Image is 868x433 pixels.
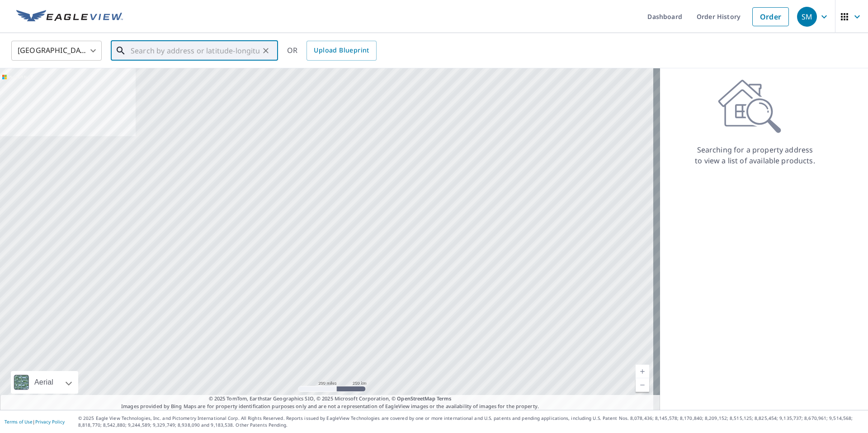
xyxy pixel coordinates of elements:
a: Order [752,7,789,26]
div: Aerial [11,371,78,394]
a: Upload Blueprint [307,41,376,61]
img: EV Logo [16,10,123,24]
div: OR [287,41,377,61]
div: SM [797,7,817,27]
a: Current Level 5, Zoom In [636,365,649,378]
a: Terms [437,395,452,402]
p: © 2025 Eagle View Technologies, Inc. and Pictometry International Corp. All Rights Reserved. Repo... [78,415,863,428]
a: Current Level 5, Zoom Out [636,378,649,392]
a: Privacy Policy [35,419,65,425]
span: Upload Blueprint [314,45,369,56]
p: Searching for a property address to view a list of available products. [694,144,816,166]
div: Aerial [32,371,56,394]
div: [GEOGRAPHIC_DATA] [11,38,102,63]
span: © 2025 TomTom, Earthstar Geographics SIO, © 2025 Microsoft Corporation, © [209,395,452,403]
p: | [5,419,65,424]
input: Search by address or latitude-longitude [131,38,259,63]
a: Terms of Use [5,419,33,425]
button: Clear [259,44,272,57]
a: OpenStreetMap [397,395,435,402]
